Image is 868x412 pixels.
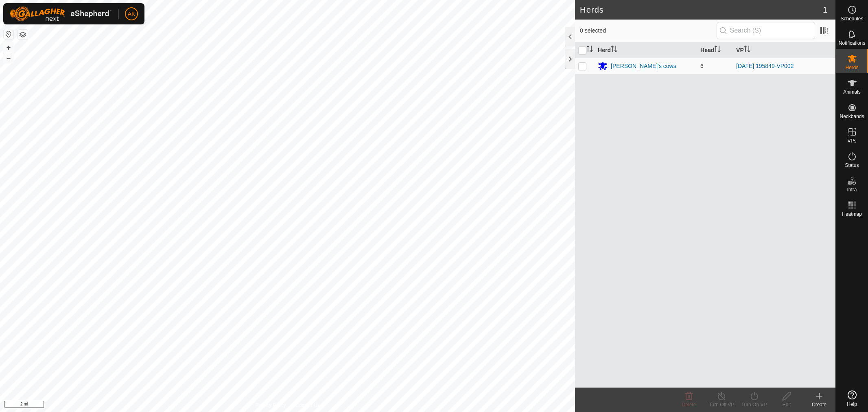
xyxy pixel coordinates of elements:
p-sorticon: Activate to sort [611,47,617,53]
a: [DATE] 195849-VP002 [736,63,794,69]
th: Herd [595,42,697,58]
span: Schedules [840,16,863,21]
span: VPs [847,138,856,143]
th: VP [733,42,835,58]
button: – [4,53,13,63]
span: Heatmap [842,212,862,217]
button: Map Layers [18,30,28,39]
span: Herds [845,65,858,70]
a: Contact Us [295,401,319,409]
img: Gallagher Logo [10,7,112,21]
span: Delete [682,402,696,408]
div: [PERSON_NAME]'s cows [611,62,676,70]
h2: Herds [580,5,823,15]
th: Head [697,42,733,58]
span: 1 [823,4,827,16]
p-sorticon: Activate to sort [744,47,750,53]
p-sorticon: Activate to sort [586,47,593,53]
input: Search (S) [717,22,815,39]
a: Help [836,387,868,410]
span: 6 [700,63,704,69]
span: Status [845,163,859,168]
span: Animals [843,90,861,94]
span: Notifications [839,41,865,46]
p-sorticon: Activate to sort [714,47,721,53]
div: Edit [770,401,803,408]
div: Turn On VP [738,401,770,408]
span: 0 selected [580,26,717,35]
span: Infra [847,187,857,192]
a: Privacy Policy [256,401,286,409]
button: Reset Map [4,29,13,39]
div: Turn Off VP [705,401,738,408]
button: + [4,43,13,53]
span: AK [128,10,136,18]
span: Neckbands [840,114,864,119]
span: Help [847,402,857,407]
div: Create [803,401,835,408]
